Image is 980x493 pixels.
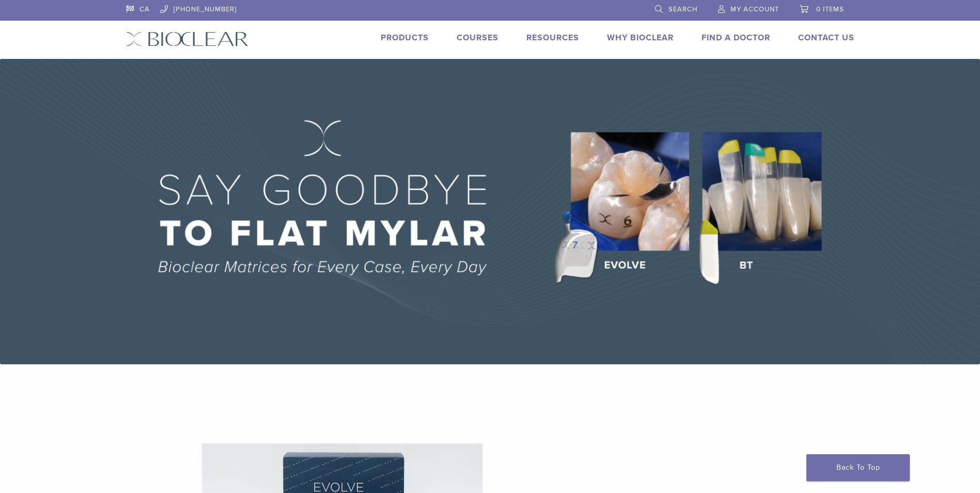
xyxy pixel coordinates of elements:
[730,5,779,13] span: My Account
[126,32,248,47] img: Bioclear
[607,33,674,43] a: Why Bioclear
[702,33,770,43] a: Find A Doctor
[526,33,579,43] a: Resources
[668,5,697,13] span: Search
[798,33,854,43] a: Contact Us
[806,454,910,481] a: Back To Top
[816,5,844,13] span: 0 items
[381,33,429,43] a: Products
[457,33,499,43] a: Courses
